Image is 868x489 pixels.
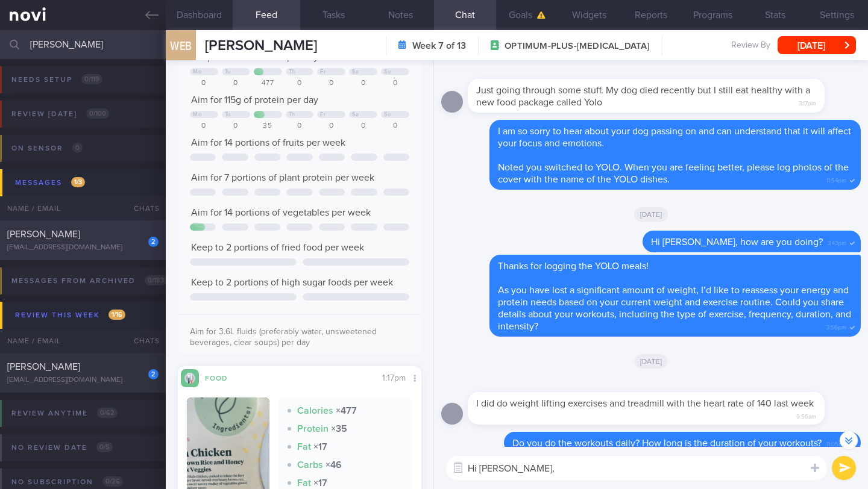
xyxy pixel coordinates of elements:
div: 0 [190,79,218,88]
span: 0 / 62 [97,408,118,418]
div: 0 [286,122,314,131]
div: 0 [381,79,409,88]
div: Chats [118,329,166,353]
span: Keep to 2 portions of fried food per week [191,243,364,252]
span: 0 / 5 [96,442,113,452]
strong: × 35 [331,424,347,434]
div: Mo [193,69,201,75]
span: 9:56am [796,410,816,421]
span: Thanks for logging the YOLO meals! [498,261,649,271]
div: Needs setup [8,72,105,88]
span: Aim for 14 portions of vegetables per week [191,208,371,217]
span: [DATE] [634,207,668,222]
span: 3:56pm [826,320,846,332]
button: [DATE] [778,36,856,54]
div: Su [384,69,391,75]
span: As you have lost a significant amount of weight, I’d like to reassess your energy and protein nee... [498,285,851,331]
strong: × 17 [313,442,327,452]
span: Noted you switched to YOLO. When you are feeling better, please log photos of the cover with the ... [498,163,849,184]
span: 0 [72,143,83,153]
div: 0 [222,122,250,131]
span: Keep to 2 portions of high sugar foods per week [191,278,393,287]
span: 0 / 119 [81,74,102,84]
span: I am so sorry to hear about your dog passing on and can understand that it will affect your focus... [498,126,851,148]
div: 0 [349,122,377,131]
strong: Fat [297,478,311,488]
strong: × 477 [336,406,357,416]
span: Aim for 14 portions of fruits per week [191,138,345,148]
span: Aim for 3.6L fluids (preferably water, unsweetened beverages, clear soups) per day [190,328,377,347]
strong: Week 7 of 13 [412,40,466,52]
span: 3:43pm [828,236,846,248]
div: WEB [163,23,199,69]
span: Review By [731,40,770,51]
span: 11:54pm [826,173,846,185]
div: 2 [148,237,159,247]
div: 0 [349,79,377,88]
span: 1:17pm [382,374,406,382]
div: On sensor [8,140,86,157]
div: Mo [193,111,201,118]
strong: Calories [297,406,333,416]
div: 0 [190,122,218,131]
div: Review this week [12,307,128,323]
span: Just going through some stuff. My dog died recently but I still eat healthy with a new food packa... [476,86,810,107]
div: Th [289,69,295,75]
div: 0 [222,79,250,88]
strong: Protein [297,424,329,434]
div: 0 [286,79,314,88]
span: [PERSON_NAME] [7,362,80,372]
div: Sa [352,111,359,118]
strong: × 17 [313,478,327,488]
span: [PERSON_NAME] [7,229,80,239]
div: [EMAIL_ADDRESS][DOMAIN_NAME] [7,376,159,385]
div: 0 [317,122,345,131]
div: Fr [320,69,325,75]
div: Sa [352,69,359,75]
span: Aim for 7 portions of plant protein per week [191,173,374,182]
span: 0 / 183 [145,275,167,285]
span: 3:17pm [799,96,816,108]
strong: Fat [297,442,311,452]
div: Su [384,111,391,118]
div: No review date [8,440,116,456]
div: Tu [225,111,231,118]
div: Th [289,111,295,118]
span: Hi [PERSON_NAME], how are you doing? [651,237,823,247]
div: 35 [254,122,282,131]
div: 0 [381,122,409,131]
div: [EMAIL_ADDRESS][DOMAIN_NAME] [7,243,159,252]
div: 0 [317,79,345,88]
div: 2 [148,369,159,379]
span: [DATE] [634,354,668,369]
div: Fr [320,111,325,118]
span: Do you do the workouts daily? How long is the duration of your workouts? [512,438,822,448]
div: Chats [118,196,166,220]
span: [PERSON_NAME] [205,39,317,53]
span: Aim for 115g of protein per day [191,95,318,105]
span: 1 / 16 [108,310,125,320]
span: 0 / 26 [102,476,123,487]
strong: Carbs [297,460,323,470]
div: Food [199,372,247,382]
span: 11:05am [826,437,846,449]
div: 477 [254,79,282,88]
span: I did do weight lifting exercises and treadmill with the heart rate of 140 last week [476,399,814,408]
div: Review [DATE] [8,106,112,122]
span: 0 / 100 [86,108,109,119]
div: Review anytime [8,405,121,422]
span: 1 / 3 [71,177,85,187]
span: OPTIMUM-PLUS-[MEDICAL_DATA] [505,40,649,52]
strong: × 46 [325,460,342,470]
div: Messages from Archived [8,273,170,289]
div: Tu [225,69,231,75]
div: Messages [12,175,88,191]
